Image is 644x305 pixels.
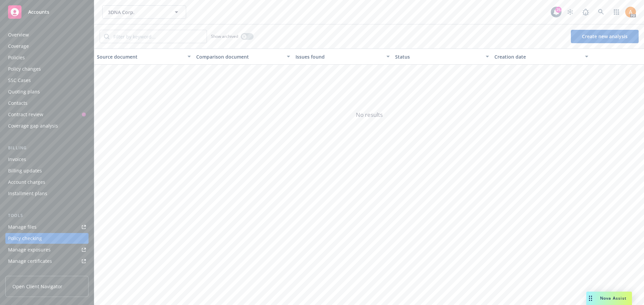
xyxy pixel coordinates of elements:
a: Report a Bug [579,5,592,19]
div: Quoting plans [8,86,40,97]
a: SSC Cases [5,75,89,86]
button: Create new analysis [571,30,639,43]
span: Accounts [28,9,49,15]
a: Invoices [5,154,89,165]
input: Filter by keyword... [109,30,207,43]
a: Coverage gap analysis [5,121,89,131]
div: Invoices [8,154,26,165]
div: Overview [8,29,29,40]
div: Status [395,53,482,60]
div: Account charges [8,177,45,187]
div: Issues found [296,53,382,60]
div: Comparison document [196,53,283,60]
div: 25 [555,7,561,13]
span: Show archived [211,33,238,39]
a: Policies [5,52,89,63]
div: Drag to move [586,292,595,305]
button: Status [392,49,492,65]
div: Coverage [8,41,29,52]
button: Source document [94,49,194,65]
div: Manage certificates [8,256,52,266]
div: Manage files [8,222,37,232]
a: Quoting plans [5,86,89,97]
div: Policies [8,52,25,63]
a: Coverage [5,41,89,52]
div: Policy checking [8,233,42,244]
span: Nova Assist [600,295,627,301]
div: Coverage gap analysis [8,121,58,131]
a: Installment plans [5,188,89,199]
a: Billing updates [5,165,89,176]
div: Manage BORs [8,267,40,278]
a: Policy checking [5,233,89,244]
button: Nova Assist [586,292,632,305]
button: Creation date [492,49,591,65]
a: Manage exposures [5,244,89,255]
div: Source document [97,53,183,60]
div: Contacts [8,98,28,108]
a: Stop snowing [563,5,577,19]
a: Contract review [5,109,89,120]
button: Issues found [293,49,392,65]
span: 3DNA Corp. [108,9,166,16]
div: Installment plans [8,188,47,199]
a: Overview [5,29,89,40]
div: Manage exposures [8,244,51,255]
button: Comparison document [194,49,293,65]
a: Manage files [5,222,89,232]
a: Manage certificates [5,256,89,266]
span: No results [94,65,644,165]
a: Contacts [5,98,89,108]
button: 3DNA Corp. [102,5,186,19]
span: Open Client Navigator [12,283,62,290]
div: Creation date [494,53,581,60]
a: Accounts [5,3,89,21]
a: Account charges [5,177,89,187]
a: Manage BORs [5,267,89,278]
a: Search [594,5,608,19]
div: Tools [5,212,89,219]
img: photo [625,7,636,17]
a: Policy changes [5,64,89,74]
div: Billing updates [8,165,42,176]
svg: Search [104,34,109,39]
a: Switch app [610,5,623,19]
div: SSC Cases [8,75,31,86]
div: Contract review [8,109,43,120]
div: Policy changes [8,64,41,74]
div: Billing [5,145,89,151]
